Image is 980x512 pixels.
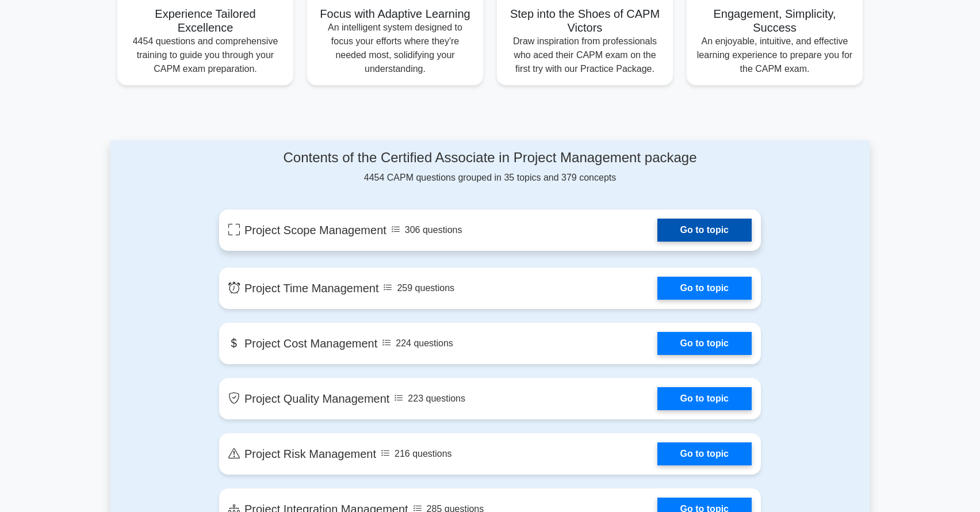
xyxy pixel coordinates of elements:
[696,35,853,76] p: An enjoyable, intuitive, and effective learning experience to prepare you for the CAPM exam.
[657,277,752,300] a: Go to topic
[657,387,752,410] a: Go to topic
[316,21,474,76] p: An intelligent system designed to focus your efforts where they're needed most, solidifying your ...
[506,35,664,76] p: Draw inspiration from professionals who aced their CAPM exam on the first try with our Practice P...
[657,219,752,242] a: Go to topic
[657,442,752,465] a: Go to topic
[127,7,284,35] h5: Experience Tailored Excellence
[219,150,761,166] h4: Contents of the Certified Associate in Project Management package
[219,150,761,185] div: 4454 CAPM questions grouped in 35 topics and 379 concepts
[696,7,853,35] h5: Engagement, Simplicity, Success
[506,7,664,35] h5: Step into the Shoes of CAPM Victors
[316,7,474,21] h5: Focus with Adaptive Learning
[127,35,284,76] p: 4454 questions and comprehensive training to guide you through your CAPM exam preparation.
[657,332,752,355] a: Go to topic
